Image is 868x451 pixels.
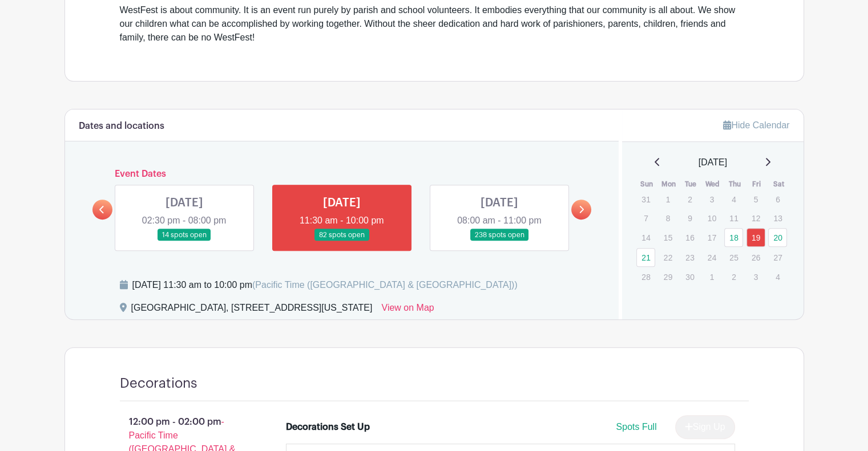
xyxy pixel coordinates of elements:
[746,249,765,266] p: 26
[680,209,699,227] p: 9
[768,178,790,190] th: Sat
[703,209,721,227] p: 10
[723,120,789,130] a: Hide Calendar
[768,190,787,208] p: 6
[659,229,677,246] p: 15
[724,249,743,266] p: 25
[79,121,164,132] h6: Dates and locations
[702,178,724,190] th: Wed
[724,268,743,286] p: 2
[746,228,765,247] a: 19
[680,229,699,246] p: 16
[636,248,655,267] a: 21
[636,229,655,246] p: 14
[724,228,743,247] a: 18
[252,280,518,290] span: (Pacific Time ([GEOGRAPHIC_DATA] & [GEOGRAPHIC_DATA]))
[636,190,655,208] p: 31
[132,278,518,292] div: [DATE] 11:30 am to 10:00 pm
[746,209,765,227] p: 12
[680,249,699,266] p: 23
[768,268,787,286] p: 4
[658,178,680,190] th: Mon
[286,420,370,434] div: Decorations Set Up
[112,169,572,180] h6: Event Dates
[768,228,787,247] a: 20
[636,209,655,227] p: 7
[616,422,656,432] span: Spots Full
[680,268,699,286] p: 30
[703,190,721,208] p: 3
[680,190,699,208] p: 2
[768,209,787,227] p: 13
[680,178,702,190] th: Tue
[120,3,749,44] div: WestFest is about community. It is an event run purely by parish and school volunteers. It embodi...
[659,190,677,208] p: 1
[659,249,677,266] p: 22
[636,178,658,190] th: Sun
[703,229,721,246] p: 17
[381,301,434,319] a: View on Map
[703,268,721,286] p: 1
[659,209,677,227] p: 8
[746,178,768,190] th: Fri
[659,268,677,286] p: 29
[768,249,787,266] p: 27
[746,268,765,286] p: 3
[724,209,743,227] p: 11
[724,178,746,190] th: Thu
[703,249,721,266] p: 24
[724,190,743,208] p: 4
[120,375,197,392] h4: Decorations
[131,301,373,319] div: [GEOGRAPHIC_DATA], [STREET_ADDRESS][US_STATE]
[699,156,727,169] span: [DATE]
[746,190,765,208] p: 5
[636,268,655,286] p: 28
